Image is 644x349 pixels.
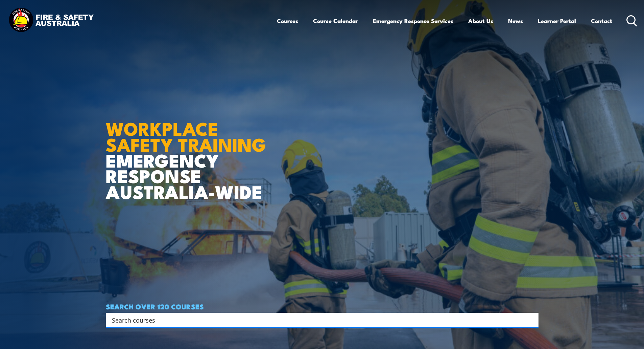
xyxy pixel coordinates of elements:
[106,303,539,310] h4: SEARCH OVER 120 COURSES
[591,12,612,30] a: Contact
[113,315,525,325] form: Search form
[373,12,453,30] a: Emergency Response Services
[277,12,298,30] a: Courses
[106,103,271,199] h1: EMERGENCY RESPONSE AUSTRALIA-WIDE
[313,12,358,30] a: Course Calendar
[508,12,523,30] a: News
[468,12,493,30] a: About Us
[538,12,576,30] a: Learner Portal
[112,315,524,325] input: Search input
[106,114,266,158] strong: WORKPLACE SAFETY TRAINING
[527,315,536,325] button: Search magnifier button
